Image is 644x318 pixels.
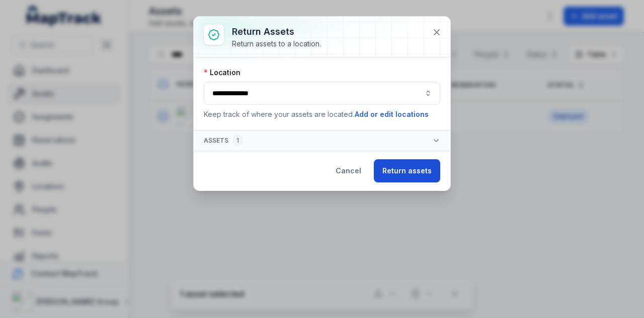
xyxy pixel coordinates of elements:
div: 1 [232,135,243,147]
button: Return assets [374,159,440,182]
span: Assets [204,135,243,147]
p: Keep track of where your assets are located. [204,109,440,120]
button: Add or edit locations [354,109,429,120]
h3: Return assets [232,25,321,39]
button: Cancel [327,159,370,182]
label: Location [204,68,240,78]
button: Assets1 [194,131,450,151]
div: Return assets to a location. [232,39,321,49]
